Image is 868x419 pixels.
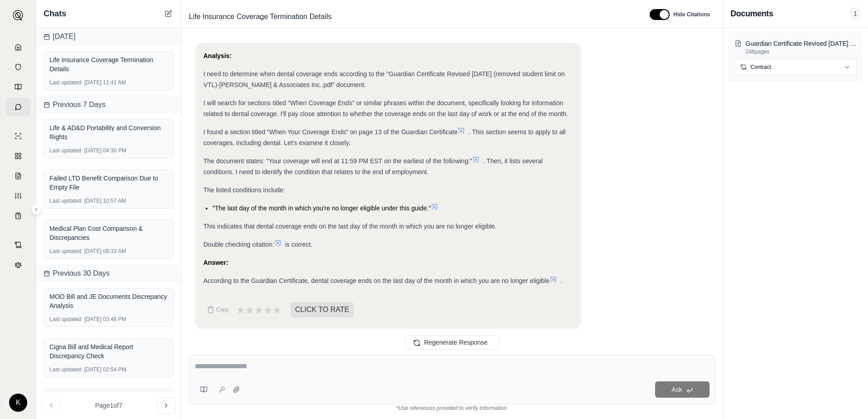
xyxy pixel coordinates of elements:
[203,157,472,165] span: The document states: "Your coverage will end at 11:59 PM EST on the earliest of the following:"
[671,386,682,393] span: Ask
[49,147,83,154] span: Last updated:
[95,401,123,410] span: Page 1 of 7
[36,96,181,114] div: Previous 7 Days
[850,7,861,20] span: 1
[49,248,168,255] div: [DATE] 09:33 AM
[185,10,335,24] span: Life Insurance Coverage Termination Details
[49,366,168,373] div: [DATE] 02:54 PM
[36,264,181,283] div: Previous 30 Days
[6,98,30,116] a: Chat
[31,204,42,215] button: Expand sidebar
[405,335,499,350] button: Regenerate Response
[9,6,27,24] button: Expand sidebar
[49,224,168,242] div: Medical Plan Cost Comparison & Discrepancies
[185,10,639,24] div: Edit Title
[203,99,568,117] span: I will search for sections titled "When Coverage Ends" or similar phrases within the document, sp...
[49,197,83,205] span: Last updated:
[49,123,168,141] div: Life & AD&D Portability and Conversion Rights
[203,223,497,230] span: This indicates that dental coverage ends on the last day of the month in which you are no longer ...
[49,248,83,255] span: Last updated:
[6,147,30,165] a: Policy Comparisons
[6,38,30,56] a: Home
[36,28,181,46] div: [DATE]
[6,127,30,145] a: Single Policy
[6,187,30,205] a: Custom Report
[49,147,168,154] div: [DATE] 04:30 PM
[655,381,710,398] button: Ask
[49,316,83,323] span: Last updated:
[203,128,458,136] span: I found a section titled "When Your Coverage Ends" on page 13 of the Guardian Certificate
[203,277,550,284] span: According to the Guardian Certificate, dental coverage ends on the last day of the month in which...
[189,404,715,412] div: *Use references provided to verify information.
[735,39,857,55] button: Guardian Certificate Revised [DATE] (removed student limit on VTL)-[PERSON_NAME] & Associates Inc...
[49,197,168,205] div: [DATE] 10:57 AM
[730,7,773,20] h3: Documents
[6,256,30,274] a: Legal Search Engine
[9,394,27,412] div: K
[673,11,710,18] span: Hide Citations
[203,241,274,248] span: Double checking citation:
[49,79,83,86] span: Last updated:
[49,316,168,323] div: [DATE] 03:48 PM
[212,205,431,212] span: "The last day of the month in which you're no longer eligible under this guide."
[203,186,285,194] span: The listed conditions include:
[424,339,488,346] span: Regenerate Response
[49,174,168,192] div: Failed LTD Benefit Comparison Due to Empty File
[216,306,229,313] span: Copy
[6,78,30,96] a: Prompt Library
[203,52,232,59] strong: Analysis:
[6,58,30,76] a: Documents Vault
[6,207,30,225] a: Coverage Table
[285,241,313,248] span: is correct.
[291,302,354,317] span: CLICK TO RATE
[49,55,168,73] div: Life Insurance Coverage Termination Details
[745,39,857,48] p: Guardian Certificate Revised 12.4.24 (removed student limit on VTL)-Steve Ward & Associates Inc..pdf
[49,79,168,86] div: [DATE] 11:41 AM
[44,7,66,20] span: Chats
[13,10,24,21] img: Expand sidebar
[163,8,174,19] button: New Chat
[203,301,232,319] button: Copy
[561,277,562,284] span: .
[49,342,168,361] div: Cigna Bill and Medical Report Discrepancy Check
[6,236,30,254] a: Contract Analysis
[203,259,228,266] strong: Answer:
[6,167,30,185] a: Claim Coverage
[745,48,857,55] p: 248 pages
[49,292,168,310] div: MOO Bill and JE Documents Discrepancy Analysis
[49,366,83,373] span: Last updated:
[203,70,565,88] span: I need to determine when dental coverage ends according to the "Guardian Certificate Revised [DAT...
